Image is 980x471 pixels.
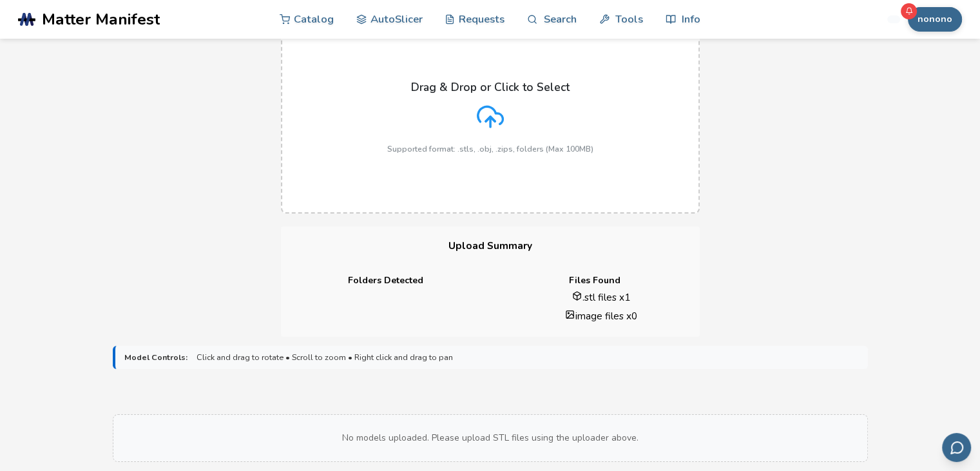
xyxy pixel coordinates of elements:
strong: Model Controls: [124,353,187,362]
h4: Files Found [499,276,691,286]
span: Click and drag to rotate • Scroll to zoom • Right click and drag to pan [197,353,453,362]
button: Send feedback via email [942,433,971,462]
h3: Upload Summary [281,226,700,266]
span: Matter Manifest [42,10,160,28]
li: .stl files x 1 [512,290,691,304]
p: Drag & Drop or Click to Select [411,81,570,94]
p: Supported format: .stls, .obj, .zips, folders (Max 100MB) [387,145,593,154]
div: No models uploaded. Please upload STL files using the uploader above. [113,414,868,462]
button: nonono [908,7,962,32]
h4: Folders Detected [290,276,481,286]
li: image files x 0 [512,309,691,323]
